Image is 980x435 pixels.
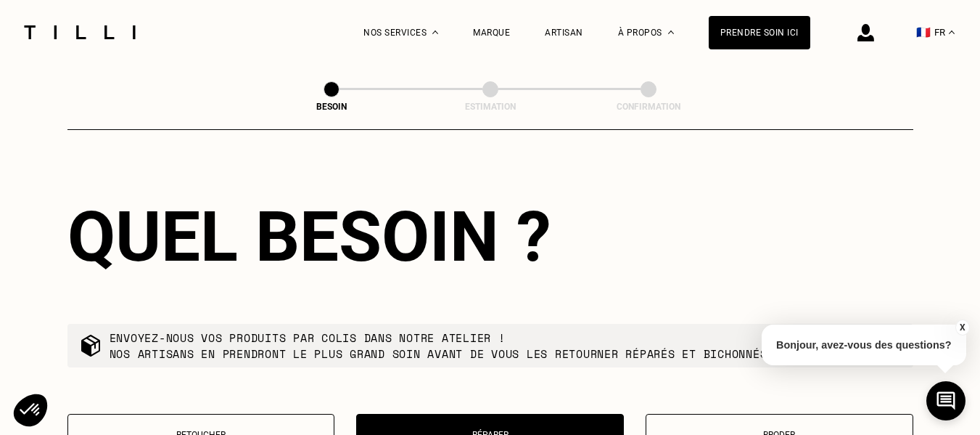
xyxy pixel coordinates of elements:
img: icône connexion [857,24,874,41]
p: Envoyez-nous vos produits par colis dans notre atelier ! Nos artisans en prendront le plus grand ... [110,330,775,362]
span: 🇫🇷 [916,25,931,39]
div: Estimation [418,102,563,112]
button: X [955,320,969,336]
div: Confirmation [576,102,721,112]
img: Logo du service de couturière Tilli [19,25,141,39]
div: Besoin [259,102,404,112]
img: commande colis [79,334,102,357]
p: Bonjour, avez-vous des questions? [762,325,966,365]
img: Menu déroulant à propos [668,31,674,34]
a: Artisan [545,28,583,38]
a: Prendre soin ici [709,16,810,49]
div: Quel besoin ? [67,196,913,277]
img: Menu déroulant [432,31,438,34]
a: Marque [473,28,510,38]
img: menu déroulant [949,31,955,34]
